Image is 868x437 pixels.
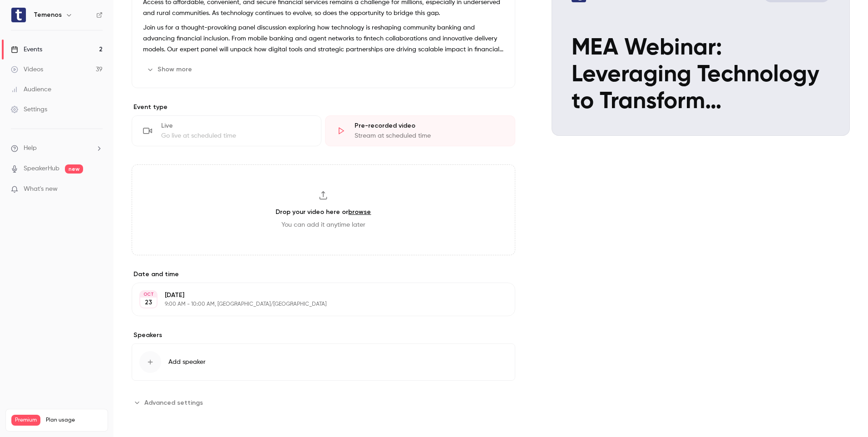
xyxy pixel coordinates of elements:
[34,10,62,20] h6: Temenos
[46,417,102,424] span: Plan usage
[132,103,515,112] p: Event type
[132,115,321,146] div: LiveGo live at scheduled time
[144,398,203,407] span: Advanced settings
[132,270,515,279] label: Date and time
[132,395,515,410] section: Advanced settings
[355,131,503,140] div: Stream at scheduled time
[325,115,515,146] div: Pre-recorded videoStream at scheduled time
[11,85,51,94] div: Audience
[161,131,310,140] div: Go live at scheduled time
[140,291,157,298] div: OCT
[24,164,59,174] a: SpeakerHub
[143,22,504,55] p: Join us for a thought-provoking panel discussion exploring how technology is reshaping community ...
[24,144,37,153] span: Help
[168,358,206,367] span: Add speaker
[11,45,42,54] div: Events
[161,121,310,130] div: Live
[276,207,371,217] h3: Drop your video here or
[11,105,47,114] div: Settings
[355,121,503,130] div: Pre-recorded video
[11,415,40,426] span: Premium
[281,220,365,229] span: You can add it anytime later
[165,291,467,300] p: [DATE]
[92,185,103,194] iframe: Noticeable Trigger
[145,298,152,307] p: 23
[24,184,58,194] span: What's new
[348,208,371,216] a: browse
[165,301,467,308] p: 9:00 AM - 10:00 AM, [GEOGRAPHIC_DATA]/[GEOGRAPHIC_DATA]
[11,65,43,74] div: Videos
[11,144,103,153] li: help-dropdown-opener
[132,331,515,340] label: Speakers
[132,395,208,410] button: Advanced settings
[143,62,197,77] button: Show more
[11,8,26,22] img: Temenos
[65,164,83,174] span: new
[132,343,515,381] button: Add speaker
